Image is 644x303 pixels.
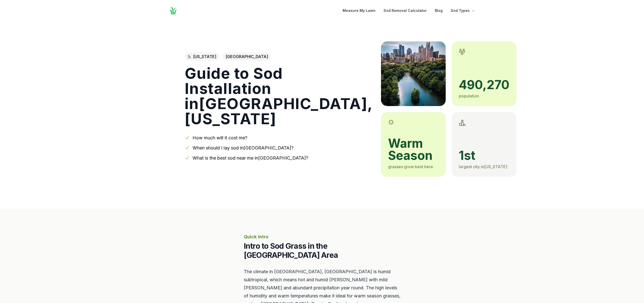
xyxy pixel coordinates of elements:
img: A picture of Atlanta [381,41,446,106]
h1: Guide to Sod Installation in [GEOGRAPHIC_DATA] , [US_STATE] [185,66,373,126]
a: Sod Removal Calculator [384,8,427,14]
span: grasses grow best here [388,164,433,169]
p: Quick Intro [244,233,400,240]
h2: Intro to Sod Grass in the [GEOGRAPHIC_DATA] Area [244,241,400,260]
a: What is the best sod near me in[GEOGRAPHIC_DATA]? [193,155,308,161]
span: population [459,93,479,98]
span: largest city in [US_STATE] [459,164,507,169]
a: Measure My Lawn [343,8,375,14]
a: When should I lay sod in[GEOGRAPHIC_DATA]? [193,145,294,150]
span: [GEOGRAPHIC_DATA] [223,53,271,61]
span: warm season [388,137,439,162]
span: 1st [459,149,509,162]
a: [US_STATE] [185,53,219,61]
img: Georgia state outline [188,55,191,59]
button: Sod Types [451,8,476,14]
a: How much will it cost me? [193,135,247,140]
span: 490,270 [459,79,509,91]
a: Blog [435,8,443,14]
